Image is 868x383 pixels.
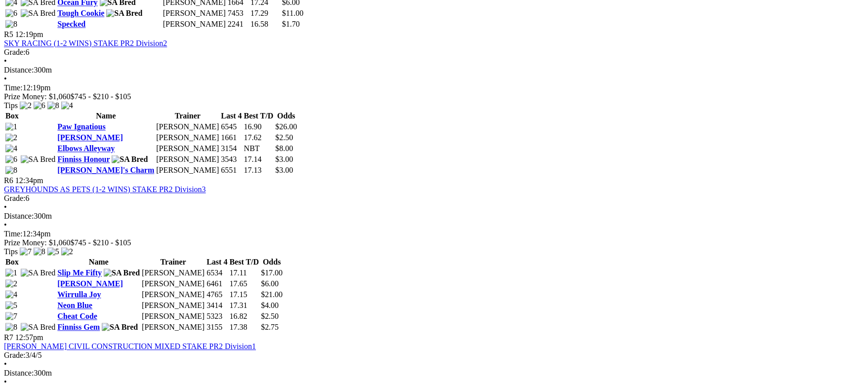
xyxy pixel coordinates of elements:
span: $26.00 [275,122,297,131]
img: 6 [5,9,17,18]
td: 1661 [220,133,242,143]
span: $17.00 [261,268,283,277]
td: [PERSON_NAME] [141,301,205,310]
span: 12:19pm [15,30,43,38]
span: $21.00 [261,290,283,299]
td: 17.15 [229,290,260,300]
img: 2 [5,133,17,142]
span: • [4,57,7,65]
a: SKY RACING (1-2 WINS) STAKE PR2 Division2 [4,39,167,47]
th: Trainer [141,257,205,267]
div: Prize Money: $1,060 [4,92,864,101]
span: 12:34pm [15,176,43,185]
td: 16.90 [244,122,274,132]
img: SA Bred [21,268,56,277]
span: Distance: [4,66,34,74]
span: $3.00 [275,166,293,174]
td: NBT [244,144,274,153]
img: SA Bred [112,155,148,164]
td: 5323 [206,311,228,321]
div: 6 [4,194,864,203]
span: • [4,75,7,83]
span: • [4,221,7,229]
a: Cheat Code [57,312,97,320]
span: $745 - $210 - $105 [71,238,131,247]
img: 8 [34,247,45,256]
th: Trainer [156,111,219,121]
td: 6534 [206,268,228,278]
td: 17.62 [244,133,274,143]
div: 3/4/5 [4,351,864,360]
td: 6545 [220,122,242,132]
img: 2 [20,101,32,110]
img: SA Bred [21,155,56,164]
span: $6.00 [261,279,279,288]
div: 300m [4,369,864,378]
td: [PERSON_NAME] [141,279,205,289]
span: $2.50 [275,133,293,142]
td: [PERSON_NAME] [141,268,205,278]
td: 3154 [220,144,242,153]
a: [PERSON_NAME]'s Charm [57,166,154,174]
div: Prize Money: $1,060 [4,238,864,247]
img: 7 [20,247,32,256]
span: R6 [4,176,13,185]
img: 1 [5,268,17,277]
span: Distance: [4,212,34,220]
th: Odds [275,111,297,121]
span: Box [5,258,19,266]
img: 4 [5,144,17,153]
a: Finniss Honour [57,155,110,163]
span: $2.50 [261,312,279,320]
td: 17.31 [229,301,260,310]
td: 17.14 [244,154,274,164]
span: R5 [4,30,13,38]
td: 3543 [220,154,242,164]
td: 16.82 [229,311,260,321]
img: 4 [5,290,17,299]
img: SA Bred [106,9,142,18]
img: SA Bred [21,9,56,18]
span: $3.00 [275,155,293,163]
span: $4.00 [261,301,279,309]
a: [PERSON_NAME] CIVIL CONSTRUCTION MIXED STAKE PR2 Division1 [4,342,256,350]
td: 17.29 [250,8,281,18]
td: 3155 [206,322,228,332]
a: Wirrulla Joy [57,290,101,299]
th: Last 4 [220,111,242,121]
img: 8 [47,101,59,110]
span: $11.00 [282,9,303,17]
span: Time: [4,83,23,92]
span: Distance: [4,369,34,377]
th: Last 4 [206,257,228,267]
td: 4765 [206,290,228,300]
th: Name [57,257,140,267]
td: [PERSON_NAME] [156,165,219,175]
span: $2.75 [261,323,279,331]
a: Neon Blue [57,301,92,309]
th: Odds [260,257,283,267]
td: [PERSON_NAME] [141,290,205,300]
img: SA Bred [104,268,140,277]
span: • [4,203,7,211]
td: [PERSON_NAME] [156,122,219,132]
td: [PERSON_NAME] [156,133,219,143]
img: 4 [61,101,73,110]
td: [PERSON_NAME] [163,8,226,18]
span: Grade: [4,194,26,202]
div: 6 [4,48,864,57]
span: 12:57pm [15,333,43,342]
div: 300m [4,212,864,221]
a: Slip Me Fifty [57,268,102,277]
img: 2 [61,247,73,256]
img: SA Bred [21,323,56,332]
td: [PERSON_NAME] [163,19,226,29]
a: Finniss Gem [57,323,100,331]
td: 7453 [227,8,249,18]
td: 6551 [220,165,242,175]
span: Grade: [4,351,26,359]
td: 2241 [227,19,249,29]
img: 8 [5,323,17,332]
div: 12:34pm [4,230,864,238]
span: • [4,360,7,368]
